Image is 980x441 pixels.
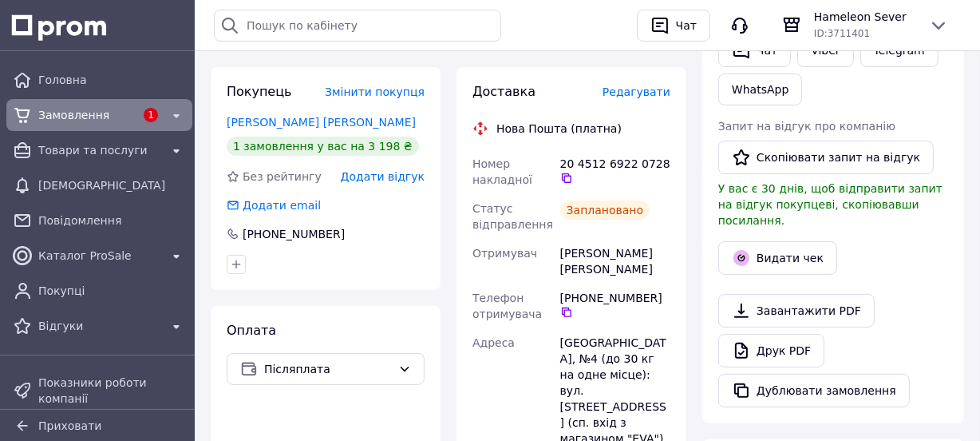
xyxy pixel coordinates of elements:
[144,108,158,122] span: 1
[472,157,532,186] span: Номер накладної
[241,197,322,213] div: Додати email
[472,84,535,99] span: Доставка
[38,213,186,228] span: Повідомлення
[718,141,934,174] button: Скопіювати запит на відгук
[814,9,916,25] span: Hameleon Sever
[325,85,425,98] span: Змінити покупця
[718,294,875,328] a: Завантажити PDF
[227,84,292,99] span: Покупець
[560,156,670,185] div: 20 4512 6922 0728
[560,201,650,220] div: Заплановано
[227,323,276,338] span: Оплата
[243,170,322,183] span: Без рейтингу
[472,202,553,231] span: Статус відправлення
[214,10,501,42] input: Пошук по кабінету
[603,85,670,98] span: Редагувати
[472,336,515,349] span: Адреса
[637,10,710,42] button: Чат
[38,375,186,407] span: Показники роботи компанії
[673,14,700,38] div: Чат
[38,419,101,432] span: Приховати
[264,360,392,378] span: Післяплата
[38,72,186,88] span: Головна
[241,226,346,242] div: [PHONE_NUMBER]
[38,283,186,299] span: Покупці
[38,142,160,158] span: Товари та послуги
[718,241,837,275] button: Видати чек
[472,247,537,260] span: Отримувач
[492,121,626,137] div: Нова Пошта (платна)
[814,28,870,39] span: ID: 3711401
[472,292,542,320] span: Телефон отримувача
[557,239,674,284] div: [PERSON_NAME] [PERSON_NAME]
[38,248,160,264] span: Каталог ProSale
[718,73,802,105] a: WhatsApp
[38,177,186,193] span: [DEMOGRAPHIC_DATA]
[718,334,824,367] a: Друк PDF
[227,137,419,156] div: 1 замовлення у вас на 3 198 ₴
[560,290,670,319] div: [PHONE_NUMBER]
[718,374,910,407] button: Дублювати замовлення
[225,197,322,213] div: Додати email
[718,182,942,227] span: У вас є 30 днів, щоб відправити запит на відгук покупцеві, скопіювавши посилання.
[38,318,160,334] span: Відгуки
[341,170,425,183] span: Додати відгук
[227,116,416,129] a: [PERSON_NAME] [PERSON_NAME]
[718,120,895,133] span: Запит на відгук про компанію
[38,107,135,123] span: Замовлення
